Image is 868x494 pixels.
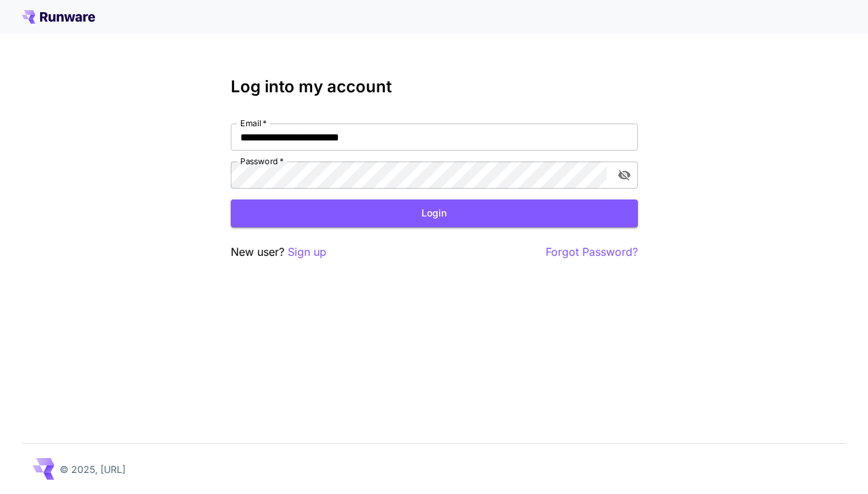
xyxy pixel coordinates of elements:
button: Forgot Password? [546,244,638,261]
button: Sign up [288,244,326,261]
button: Login [231,199,638,227]
p: © 2025, [URL] [60,462,126,476]
label: Email [240,117,267,129]
button: toggle password visibility [612,163,637,187]
p: New user? [231,244,326,261]
label: Password [240,155,284,167]
h3: Log into my account [231,77,638,96]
